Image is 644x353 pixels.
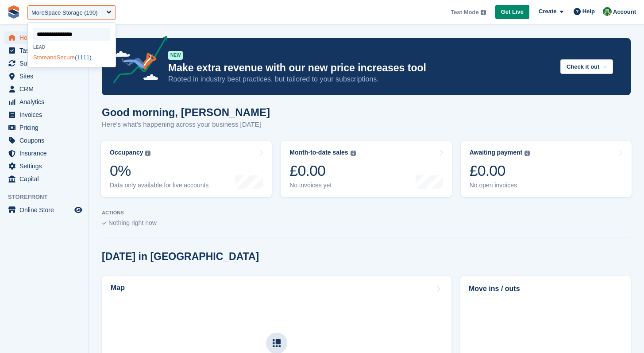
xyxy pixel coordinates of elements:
div: Occupancy [110,149,143,156]
a: menu [4,134,84,147]
a: menu [4,70,84,82]
div: £0.00 [470,162,530,180]
a: Awaiting payment £0.00 No open invoices [461,141,632,197]
span: Settings [19,160,73,172]
span: Sites [19,70,73,82]
a: Get Live [495,5,529,19]
span: Get Live [501,8,524,16]
a: menu [4,173,84,185]
span: Tasks [19,44,73,57]
a: menu [4,147,84,159]
a: Month-to-date sales £0.00 No invoices yet [281,141,451,197]
span: Account [613,8,636,16]
div: Month-to-date sales [289,149,348,156]
img: icon-info-grey-7440780725fd019a000dd9b08b2336e03edf1995a4989e88bcd33f0948082b44.svg [145,151,150,156]
img: icon-info-grey-7440780725fd019a000dd9b08b2336e03edf1995a4989e88bcd33f0948082b44.svg [524,151,530,156]
span: Secure [57,54,75,61]
h2: [DATE] in [GEOGRAPHIC_DATA] [102,251,259,263]
div: NEW [168,51,183,60]
div: Lead [28,45,116,50]
p: ACTIONS [102,210,631,216]
a: Occupancy 0% Data only available for live accounts [101,141,272,197]
a: menu [4,204,84,216]
div: (1111) [28,51,116,63]
div: Data only available for live accounts [110,182,208,189]
span: Insurance [19,147,73,159]
h2: Map [111,284,125,292]
img: price-adjustments-announcement-icon-8257ccfd72463d97f412b2fc003d46551f7dbcb40ab6d574587a9cd5c0d94... [106,36,168,86]
button: Check it out → [560,59,613,74]
span: Help [582,7,595,16]
a: Preview store [73,205,84,215]
a: menu [4,121,84,134]
span: Storefront [8,193,88,202]
span: Home [19,31,73,44]
img: icon-info-grey-7440780725fd019a000dd9b08b2336e03edf1995a4989e88bcd33f0948082b44.svg [351,151,356,156]
a: menu [4,31,84,44]
span: Create [539,7,556,16]
span: Analytics [19,96,73,108]
div: 0% [110,162,208,180]
span: Online Store [19,204,73,216]
a: menu [4,109,84,121]
span: Nothing right now [108,219,157,226]
p: Make extra revenue with our new price increases tool [168,62,553,74]
span: Subscriptions [19,57,73,70]
a: menu [4,160,84,172]
div: No open invoices [470,182,530,189]
span: and [47,54,57,61]
h1: Good morning, [PERSON_NAME] [102,106,270,118]
img: icon-info-grey-7440780725fd019a000dd9b08b2336e03edf1995a4989e88bcd33f0948082b44.svg [481,10,486,15]
a: menu [4,96,84,108]
span: Store [33,54,47,61]
span: Coupons [19,134,73,147]
div: Awaiting payment [470,149,523,156]
img: stora-icon-8386f47178a22dfd0bd8f6a31ec36ba5ce8667c1dd55bd0f319d3a0aa187defe.svg [7,5,20,19]
div: MoreSpace Storage (190) [31,8,98,17]
span: Pricing [19,121,73,134]
p: Here's what's happening across your business [DATE] [102,120,270,130]
a: menu [4,44,84,57]
span: Test Mode [451,8,478,17]
img: blank_slate_check_icon-ba018cac091ee9be17c0a81a6c232d5eb81de652e7a59be601be346b1b6ddf79.svg [102,221,107,225]
a: menu [4,83,84,95]
img: map-icn-33ee37083ee616e46c38cad1a60f524a97daa1e2b2c8c0bc3eb3415660979fc1.svg [273,339,281,347]
img: Mark Dawson [603,7,612,16]
p: Rooted in industry best practices, but tailored to your subscriptions. [168,74,553,84]
span: Invoices [19,109,73,121]
div: £0.00 [289,162,355,180]
a: menu [4,57,84,70]
span: CRM [19,83,73,95]
h2: Move ins / outs [469,283,622,294]
div: No invoices yet [289,182,355,189]
span: Capital [19,173,73,185]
